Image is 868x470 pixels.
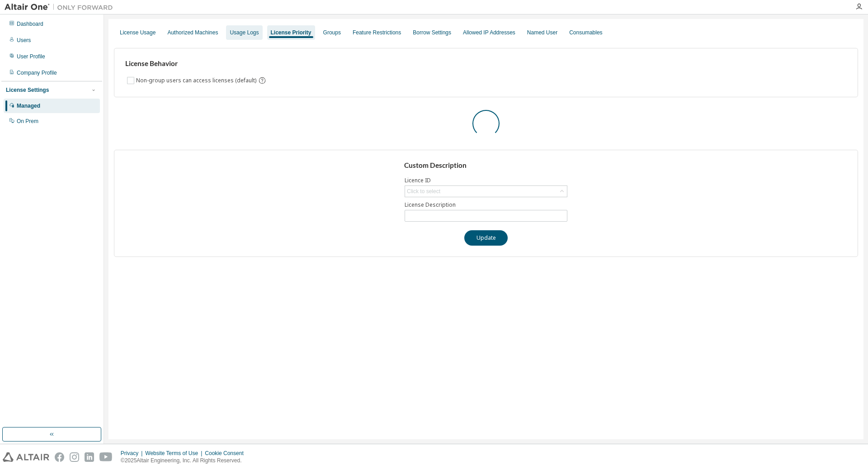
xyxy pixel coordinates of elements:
div: User Profile [17,53,45,60]
div: Named User [527,29,557,36]
img: facebook.svg [55,452,64,462]
div: Website Terms of Use [145,450,205,457]
h3: License Behavior [125,59,265,68]
div: Feature Restrictions [353,29,401,36]
svg: By default any user not assigned to any group can access any license. Turn this setting off to di... [258,76,266,85]
img: linkedin.svg [85,452,94,462]
div: Authorized Machines [167,29,218,36]
img: instagram.svg [70,452,79,462]
p: © 2025 Altair Engineering, Inc. All Rights Reserved. [121,457,249,465]
label: Non-group users can access licenses (default) [136,75,258,86]
div: Borrow Settings [413,29,451,36]
div: Allowed IP Addresses [463,29,515,36]
div: Company Profile [17,69,57,76]
div: On Prem [17,118,38,125]
label: Licence ID [405,177,567,184]
div: Cookie Consent [205,450,249,457]
div: Users [17,37,31,44]
label: License Description [405,201,567,209]
img: altair_logo.svg [3,452,49,462]
div: Consumables [569,29,602,36]
div: Usage Logs [230,29,259,36]
div: Click to select [407,188,440,195]
div: License Settings [6,86,49,94]
div: License Usage [120,29,156,36]
img: Altair One [5,3,118,12]
img: youtube.svg [99,452,113,462]
div: Privacy [121,450,145,457]
div: Groups [323,29,341,36]
div: License Priority [271,29,311,36]
div: Dashboard [17,20,43,28]
div: Managed [17,102,40,109]
div: Click to select [405,186,567,197]
h3: Custom Description [404,161,568,170]
button: Update [464,230,508,246]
